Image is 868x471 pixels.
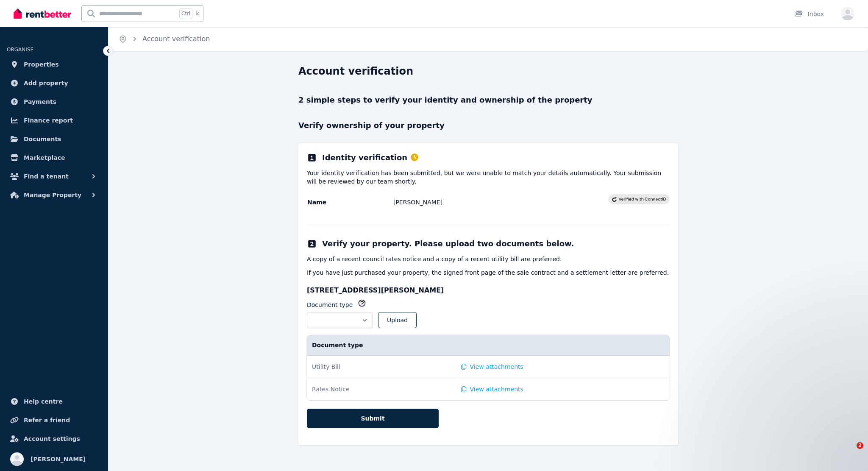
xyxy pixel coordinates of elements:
span: Account settings [24,434,80,444]
p: Verify ownership of your property [298,120,678,131]
span: Ctrl [179,8,192,19]
button: View attachments [461,385,523,393]
span: Marketplace [24,153,65,163]
span: Refer a friend [24,415,70,425]
span: ORGANISE [7,47,33,53]
button: Upload [378,312,417,328]
td: Rates Notice [307,378,456,401]
h3: [STREET_ADDRESS][PERSON_NAME] [307,285,670,295]
iframe: Intercom live chat [839,442,860,463]
span: Help centre [24,396,63,407]
button: View attachments [461,362,523,371]
td: Utility Bill [307,356,456,378]
button: Find a tenant [7,168,101,185]
span: Add property [24,78,68,88]
span: Finance report [24,115,73,125]
a: Marketplace [7,149,101,166]
p: Your identity verification has been submitted, but we were unable to match your details automatic... [307,169,670,186]
a: Help centre [7,393,101,410]
a: Account verification [142,35,210,43]
a: Documents [7,131,101,148]
a: Properties [7,56,101,73]
h1: Account verification [298,64,413,78]
img: RentBetter [14,7,71,20]
button: Manage Property [7,187,101,203]
a: Payments [7,93,101,110]
a: Finance report [7,112,101,129]
nav: Breadcrumb [108,27,220,51]
span: Payments [24,97,56,107]
th: Document type [307,335,456,356]
h2: Identity verification [322,152,418,164]
span: 2 [857,442,863,449]
p: A copy of a recent council rates notice and a copy of a recent utility bill are preferred. [307,255,670,263]
span: [PERSON_NAME] [31,454,86,464]
p: 2 simple steps to verify your identity and ownership of the property [298,94,678,106]
h2: Verify your property. Please upload two documents below. [322,238,574,250]
span: Manage Property [24,190,81,200]
td: [PERSON_NAME] [393,198,608,207]
a: Account settings [7,430,101,447]
a: Add property [7,75,101,92]
button: Submit [307,409,439,428]
p: If you have just purchased your property, the signed front page of the sale contract and a settle... [307,268,670,277]
span: k [196,10,199,17]
span: Find a tenant [24,171,69,181]
a: Refer a friend [7,412,101,429]
span: Properties [24,59,59,70]
div: Inbox [794,10,824,18]
label: Document type [307,301,353,309]
span: Documents [24,134,61,144]
td: Name [307,198,393,207]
